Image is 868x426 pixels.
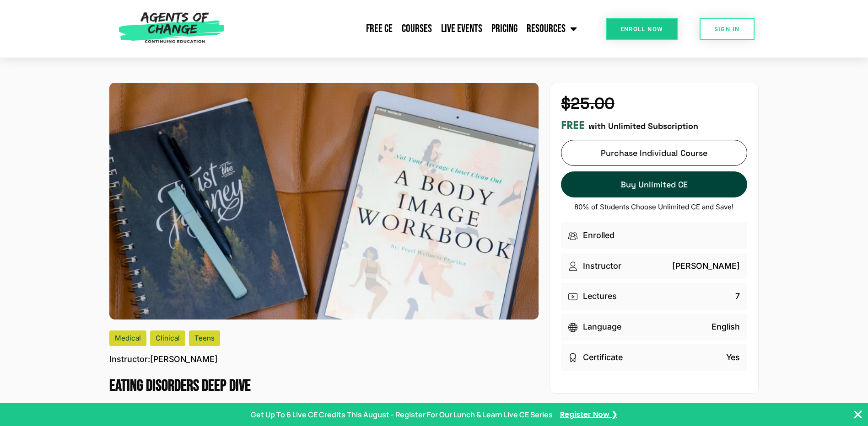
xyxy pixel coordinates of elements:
[726,351,740,364] p: Yes
[487,17,522,40] a: Pricing
[109,353,150,366] span: Instructor:
[522,17,582,40] a: Resources
[561,119,747,132] div: with Unlimited Subscription
[109,377,539,396] h1: Eating Disorders Deep Dive (3 General CE Credit)
[583,321,621,333] p: Language
[561,94,747,113] h4: $25.00
[620,26,663,32] span: Enroll Now
[700,18,755,40] a: SIGN IN
[251,409,553,420] p: Get Up To 6 Live CE Credits This August - Register For Our Lunch & Learn Live CE Series
[583,260,621,272] p: Instructor
[712,321,740,333] p: English
[561,119,585,132] h3: FREE
[189,330,220,346] div: Teens
[601,148,707,158] span: Purchase Individual Course
[672,260,740,272] p: [PERSON_NAME]
[620,180,688,189] span: Buy Unlimited CE
[109,83,539,319] img: Eating Disorders Deep Dive (3 General CE Credit)
[714,26,740,32] span: SIGN IN
[561,140,747,166] a: Purchase Individual Course
[735,290,740,303] p: 7
[561,171,747,197] a: Buy Unlimited CE
[561,203,747,211] p: 80% of Students Choose Unlimited CE and Save!
[560,409,617,421] a: Register Now ❯
[583,290,617,303] p: Lectures
[229,17,582,40] nav: Menu
[397,17,437,40] a: Courses
[606,18,678,40] a: Enroll Now
[109,330,146,346] div: Medical
[437,17,487,40] a: Live Events
[150,330,185,346] div: Clinical
[361,17,397,40] a: Free CE
[583,229,615,242] p: Enrolled
[583,351,623,364] p: Certificate
[109,353,218,366] p: [PERSON_NAME]
[852,409,863,420] button: Close Banner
